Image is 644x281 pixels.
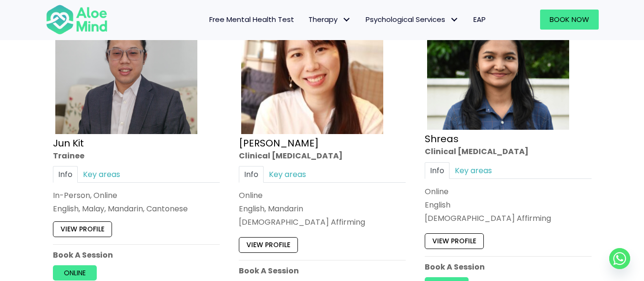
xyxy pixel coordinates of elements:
p: English, Malay, Mandarin, Cantonese [53,203,220,214]
nav: Menu [120,10,493,30]
span: Book Now [550,14,589,24]
img: Aloe mind Logo [46,4,108,35]
a: View profile [53,221,112,237]
a: Online [53,265,97,281]
a: Key areas [264,166,311,183]
a: Free Mental Health Test [202,10,301,30]
a: Info [53,166,78,183]
p: Book A Session [53,249,220,260]
a: Shreas [425,132,459,146]
a: Key areas [78,166,125,183]
span: Therapy: submenu [340,13,354,27]
a: View profile [239,237,298,252]
div: [DEMOGRAPHIC_DATA] Affirming [425,213,592,224]
a: [PERSON_NAME] [239,136,319,149]
a: Info [239,166,264,183]
a: Key areas [450,162,497,178]
div: In-Person, Online [53,190,220,201]
div: Clinical [MEDICAL_DATA] [239,150,406,161]
a: Info [425,162,450,178]
span: Free Mental Health Test [209,14,294,24]
div: Clinical [MEDICAL_DATA] [425,146,592,157]
a: Psychological ServicesPsychological Services: submenu [358,10,466,30]
p: Book A Session [425,261,592,272]
a: TherapyTherapy: submenu [301,10,358,30]
span: Psychological Services: submenu [448,13,461,27]
div: [DEMOGRAPHIC_DATA] Affirming [239,217,406,228]
span: Therapy [308,14,351,24]
a: Jun Kit [53,136,84,149]
a: Whatsapp [609,248,630,269]
div: Online [425,186,592,197]
a: View profile [425,233,484,249]
div: Online [239,190,406,201]
a: EAP [466,10,493,30]
p: English, Mandarin [239,203,406,214]
span: Psychological Services [366,14,459,24]
a: Book Now [540,10,599,30]
p: English [425,199,592,210]
span: EAP [473,14,486,24]
p: Book A Session [239,265,406,276]
div: Trainee [53,150,220,161]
